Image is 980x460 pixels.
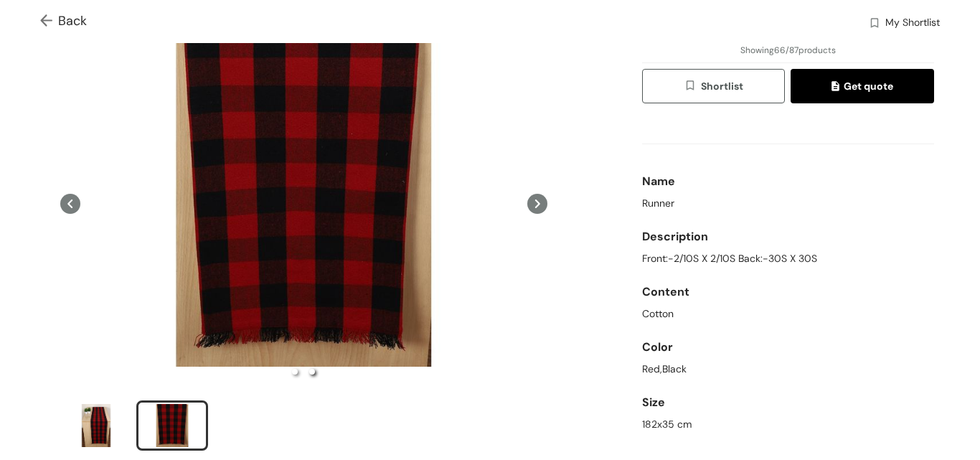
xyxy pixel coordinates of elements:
img: Go back [40,14,58,29]
div: Runner [642,196,934,211]
div: Color [642,333,934,362]
button: quoteGet quote [791,69,934,103]
span: Shortlist [684,78,743,95]
div: Cotton [642,306,934,321]
div: Content [642,278,934,306]
button: wishlistShortlist [642,69,786,103]
li: slide item 1 [292,369,298,375]
div: 182x35 cm [642,417,934,432]
span: Get quote [831,78,893,94]
span: Front:-2/10S X 2/10S Back:-30S X 30S [642,251,817,266]
div: Red,Black [642,362,934,377]
img: wishlist [868,17,881,32]
li: slide item 2 [136,400,208,451]
li: slide item 2 [309,369,315,375]
span: Showing 66 / 87 products [740,44,836,57]
img: wishlist [684,79,701,95]
img: quote [831,81,844,94]
div: Description [642,222,934,251]
span: My Shortlist [885,15,940,32]
span: Back [40,11,87,31]
div: Name [642,167,934,196]
div: Size [642,388,934,417]
li: slide item 1 [60,400,132,451]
